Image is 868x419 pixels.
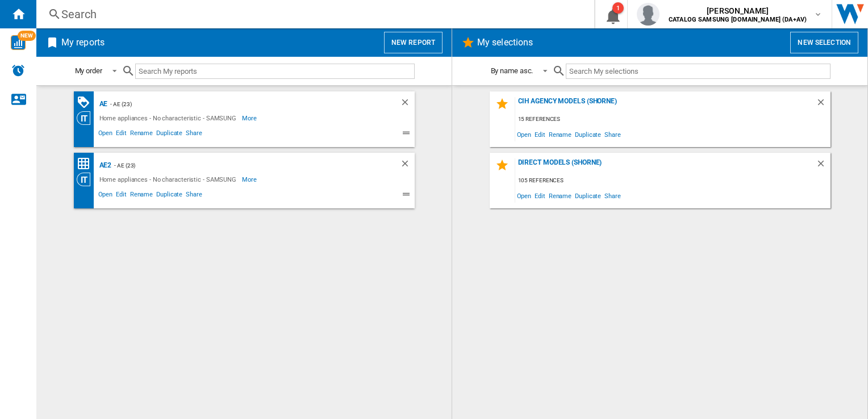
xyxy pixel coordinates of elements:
[515,97,816,112] div: CIH agency models (shorne)
[114,189,128,203] span: Edit
[77,157,97,171] div: Price Ranking
[77,111,97,125] div: Category View
[816,158,831,174] div: Delete
[515,112,831,127] div: 15 references
[612,2,624,14] div: 1
[128,189,155,203] span: Rename
[547,127,573,142] span: Rename
[400,97,415,111] div: Delete
[61,6,565,22] div: Search
[603,127,623,142] span: Share
[184,189,204,203] span: Share
[128,128,155,141] span: Rename
[135,64,415,79] input: Search My reports
[533,188,547,203] span: Edit
[637,3,660,26] img: profile.jpg
[11,35,26,50] img: wise-card.svg
[11,64,25,77] img: alerts-logo.svg
[111,158,377,173] div: - AE (23)
[242,111,258,125] span: More
[184,128,204,141] span: Share
[573,127,603,142] span: Duplicate
[75,66,102,75] div: My order
[515,174,831,188] div: 105 references
[573,188,603,203] span: Duplicate
[790,32,858,53] button: New selection
[242,173,258,186] span: More
[533,127,547,142] span: Edit
[491,66,533,75] div: By name asc.
[515,127,533,142] span: Open
[114,128,128,141] span: Edit
[669,16,807,23] b: CATALOG SAMSUNG [DOMAIN_NAME] (DA+AV)
[59,32,107,53] h2: My reports
[475,32,535,53] h2: My selections
[77,95,97,110] div: PROMOTIONS Matrix
[97,189,115,203] span: Open
[547,188,573,203] span: Rename
[603,188,623,203] span: Share
[97,173,243,186] div: Home appliances - No characteristic - SAMSUNG
[155,128,184,141] span: Duplicate
[566,64,830,79] input: Search My selections
[384,32,443,53] button: New report
[515,158,816,174] div: Direct models (shorne)
[155,189,184,203] span: Duplicate
[400,158,415,173] div: Delete
[97,111,243,125] div: Home appliances - No characteristic - SAMSUNG
[77,173,97,186] div: Category View
[97,97,108,111] div: AE
[97,128,115,141] span: Open
[669,5,807,16] span: [PERSON_NAME]
[107,97,377,111] div: - AE (23)
[816,97,831,112] div: Delete
[97,158,112,173] div: AE2
[18,31,36,41] span: NEW
[515,188,533,203] span: Open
